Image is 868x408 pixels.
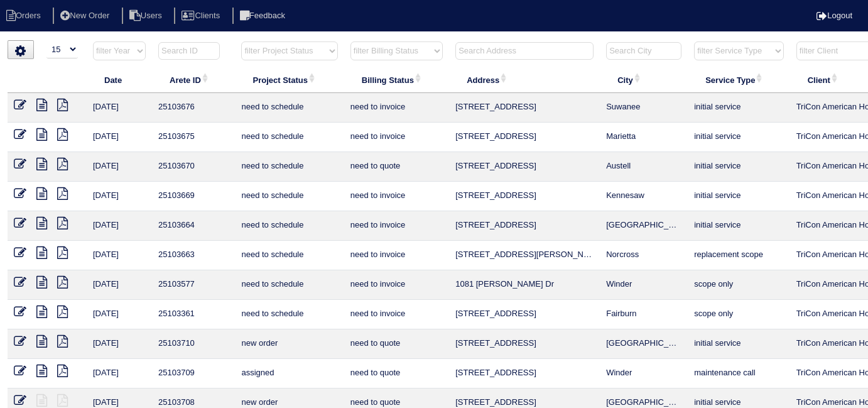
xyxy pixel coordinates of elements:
td: [STREET_ADDRESS] [449,300,600,329]
td: Kennesaw [600,182,688,211]
td: 25103361 [152,300,235,329]
td: [STREET_ADDRESS] [449,211,600,241]
td: scope only [688,270,789,300]
td: need to invoice [344,123,449,152]
td: 25103676 [152,93,235,123]
td: initial service [688,152,789,182]
td: need to quote [344,152,449,182]
td: [DATE] [87,182,152,211]
td: need to schedule [235,123,344,152]
input: Search City [606,42,681,60]
td: [STREET_ADDRESS][PERSON_NAME] [449,241,600,270]
td: [STREET_ADDRESS] [449,152,600,182]
a: Clients [174,11,230,20]
td: 1081 [PERSON_NAME] Dr [449,270,600,300]
td: [DATE] [87,152,152,182]
td: need to invoice [344,241,449,270]
td: need to invoice [344,211,449,241]
li: Users [122,8,172,25]
td: Norcross [600,241,688,270]
td: [STREET_ADDRESS] [449,359,600,389]
td: need to schedule [235,270,344,300]
td: Marietta [600,123,688,152]
td: 25103675 [152,123,235,152]
td: 25103710 [152,329,235,359]
a: New Order [53,11,119,20]
td: scope only [688,300,789,329]
td: [DATE] [87,270,152,300]
td: [STREET_ADDRESS] [449,123,600,152]
th: Service Type: activate to sort column ascending [688,67,789,93]
th: Address: activate to sort column ascending [449,67,600,93]
td: initial service [688,93,789,123]
td: maintenance call [688,359,789,389]
th: Date [87,67,152,93]
td: need to schedule [235,152,344,182]
td: need to schedule [235,182,344,211]
td: Austell [600,152,688,182]
td: [DATE] [87,329,152,359]
td: initial service [688,211,789,241]
td: Winder [600,359,688,389]
td: [STREET_ADDRESS] [449,329,600,359]
td: [GEOGRAPHIC_DATA] [600,329,688,359]
td: Suwanee [600,93,688,123]
td: [DATE] [87,123,152,152]
td: [DATE] [87,93,152,123]
td: [GEOGRAPHIC_DATA] [600,211,688,241]
td: need to schedule [235,300,344,329]
td: need to schedule [235,93,344,123]
td: need to quote [344,329,449,359]
a: Logout [816,11,852,20]
th: Arete ID: activate to sort column ascending [152,67,235,93]
th: Project Status: activate to sort column ascending [235,67,344,93]
td: 25103577 [152,270,235,300]
td: need to invoice [344,270,449,300]
td: initial service [688,329,789,359]
td: initial service [688,123,789,152]
td: need to invoice [344,300,449,329]
th: City: activate to sort column ascending [600,67,688,93]
td: [DATE] [87,211,152,241]
td: 25103663 [152,241,235,270]
td: need to invoice [344,93,449,123]
li: Clients [174,8,230,25]
td: need to schedule [235,211,344,241]
td: [STREET_ADDRESS] [449,182,600,211]
td: [DATE] [87,300,152,329]
li: New Order [53,8,119,25]
input: Search ID [158,42,220,60]
td: initial service [688,182,789,211]
td: [STREET_ADDRESS] [449,93,600,123]
td: 25103669 [152,182,235,211]
td: new order [235,329,344,359]
a: Users [122,11,172,20]
td: [DATE] [87,359,152,389]
td: replacement scope [688,241,789,270]
li: Feedback [232,8,295,25]
td: [DATE] [87,241,152,270]
td: need to quote [344,359,449,389]
td: need to schedule [235,241,344,270]
td: need to invoice [344,182,449,211]
td: 25103664 [152,211,235,241]
td: Winder [600,270,688,300]
td: 25103709 [152,359,235,389]
input: Search Address [455,42,594,60]
td: assigned [235,359,344,389]
td: Fairburn [600,300,688,329]
th: Billing Status: activate to sort column ascending [344,67,449,93]
td: 25103670 [152,152,235,182]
